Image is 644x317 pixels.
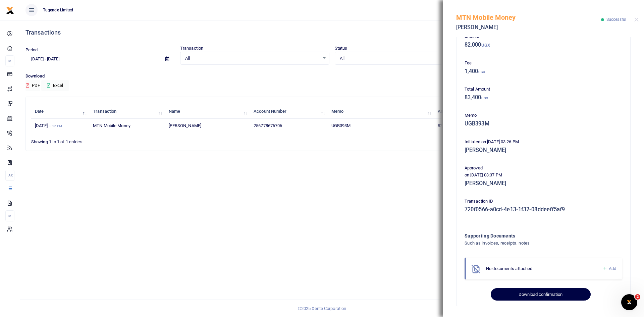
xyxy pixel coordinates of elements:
[602,265,616,272] a: Add
[491,288,590,301] button: Download confirmation
[465,60,622,67] p: Fee
[31,104,89,119] th: Date: activate to sort column descending
[465,180,622,187] h5: [PERSON_NAME]
[434,104,483,119] th: Amount: activate to sort column ascending
[465,206,622,213] h5: 720f0566-a0cd-4e13-1f32-08ddeeff5af9
[335,45,347,52] label: Status
[89,104,165,119] th: Transaction: activate to sort column ascending
[481,43,490,48] small: UGX
[465,120,622,127] h5: UGB393M
[25,29,639,36] h4: Transactions
[465,147,622,154] h5: [PERSON_NAME]
[254,123,282,128] span: 256778676706
[465,240,595,247] h4: Such as invoices, receipts, notes
[456,24,601,31] h5: [PERSON_NAME]
[609,266,616,271] span: Add
[635,294,640,300] span: 2
[465,165,622,172] p: Approved
[6,7,14,12] a: logo-small logo-large logo-large
[486,266,532,271] span: No documents attached
[465,68,622,75] h5: 1,400
[5,55,14,66] li: M
[93,123,130,128] span: MTN Mobile Money
[331,123,351,128] span: UGB393M
[481,96,488,100] small: UGX
[465,198,622,205] p: Transaction ID
[456,13,601,21] h5: MTN Mobile Money
[25,80,40,91] button: PDF
[438,123,457,128] span: 82,000
[478,70,485,74] small: UGX
[327,104,434,119] th: Memo: activate to sort column ascending
[465,86,622,93] p: Total Amount
[606,17,626,22] span: Successful
[621,294,637,310] iframe: Intercom live chat
[465,139,622,146] p: Initiated on [DATE] 03:26 PM
[465,172,622,179] p: on [DATE] 03:37 PM
[465,94,622,101] h5: 83,400
[6,6,14,14] img: logo-small
[169,123,201,128] span: [PERSON_NAME]
[31,135,279,145] div: Showing 1 to 1 of 1 entries
[250,104,327,119] th: Account Number: activate to sort column ascending
[465,232,595,240] h4: Supporting Documents
[25,73,639,80] p: Download
[48,124,62,128] small: 03:26 PM
[41,80,69,91] button: Excel
[340,55,474,62] span: All
[25,53,160,65] input: select period
[35,123,62,128] span: [DATE]
[465,112,622,119] p: Memo
[5,210,14,221] li: M
[634,17,639,22] button: Close
[465,42,622,48] h5: 82,000
[25,47,38,53] label: Period
[40,7,76,13] span: Tugende Limited
[165,104,250,119] th: Name: activate to sort column ascending
[185,55,320,62] span: All
[5,170,14,181] li: Ac
[180,45,203,52] label: Transaction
